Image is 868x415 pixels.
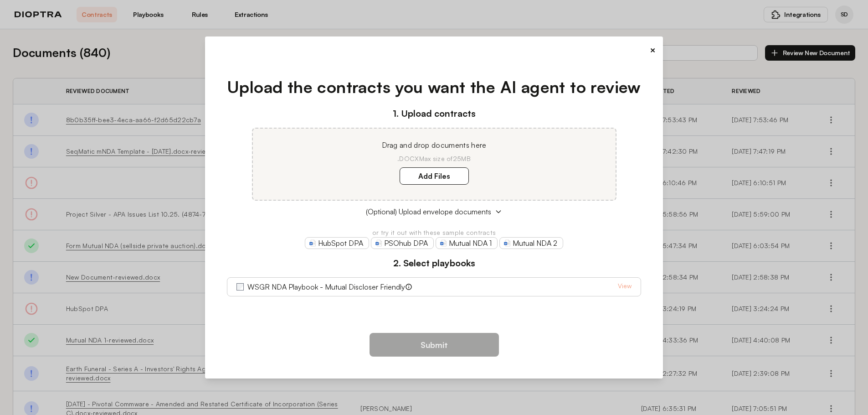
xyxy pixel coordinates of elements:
button: Submit [370,333,499,357]
h3: 1. Upload contracts [227,107,641,120]
h3: 2. Select playbooks [227,256,641,270]
button: × [650,44,656,57]
label: Add Files [400,167,469,185]
span: (Optional) Upload envelope documents [366,206,491,217]
a: HubSpot DPA [305,237,369,249]
a: Mutual NDA 2 [499,237,563,249]
a: Mutual NDA 1 [436,237,498,249]
p: Drag and drop documents here [264,140,605,150]
p: or try it out with these sample contracts [227,228,641,237]
button: (Optional) Upload envelope documents [227,206,641,217]
label: WSGR NDA Playbook - Mutual Discloser Friendly [247,281,405,292]
h1: Upload the contracts you want the AI agent to review [227,75,641,99]
p: .DOCX Max size of 25MB [264,154,605,163]
a: View [618,281,632,292]
a: PSOhub DPA [371,237,434,249]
